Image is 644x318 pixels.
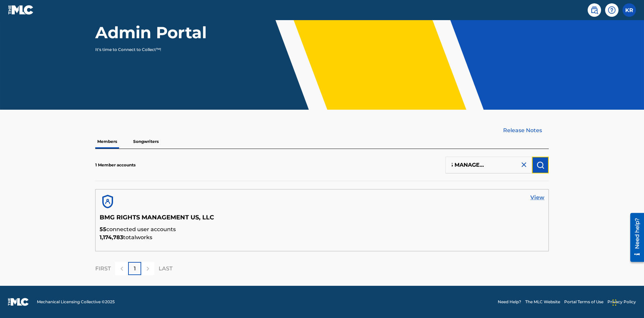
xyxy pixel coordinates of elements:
[590,6,598,14] img: search
[95,162,136,168] p: 1 Member accounts
[95,265,111,273] p: FIRST
[8,5,34,15] img: MLC Logo
[525,299,560,305] a: The MLC Website
[8,298,29,306] img: logo
[503,126,549,135] a: Release Notes
[623,3,636,17] div: User Menu
[95,47,212,53] p: It's time to Connect to Collect™!
[445,157,532,173] input: Search Members
[607,299,636,305] a: Privacy Policy
[588,3,601,17] a: Public Search
[625,210,644,265] iframe: Resource Center
[37,299,115,305] span: Mechanical Licensing Collective © 2025
[530,194,544,202] a: View
[134,265,136,273] p: 1
[95,135,119,149] p: Members
[159,265,172,273] p: LAST
[612,293,616,313] div: Drag
[100,233,544,242] p: total works
[605,3,619,17] div: Help
[520,161,528,169] img: close
[536,161,544,169] img: Search Works
[608,6,616,14] img: help
[100,214,544,225] h5: BMG RIGHTS MANAGEMENT US, LLC
[100,225,544,233] p: connected user accounts
[564,299,603,305] a: Portal Terms of Use
[131,135,161,149] p: Songwriters
[100,194,116,210] img: account
[498,299,521,305] a: Need Help?
[610,286,644,318] iframe: Chat Widget
[100,226,106,232] span: 55
[100,234,123,241] span: 1,174,783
